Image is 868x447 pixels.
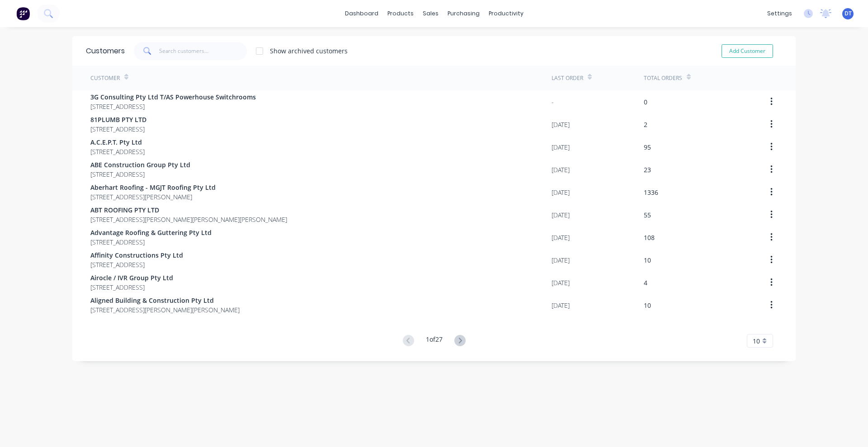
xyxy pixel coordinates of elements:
span: [STREET_ADDRESS] [90,260,183,269]
div: Customers [86,46,125,56]
div: Show archived customers [270,46,348,56]
div: Customer [90,74,120,82]
div: 108 [644,233,655,242]
span: 10 [753,336,760,346]
img: Factory [16,7,30,20]
div: [DATE] [552,301,570,310]
span: [STREET_ADDRESS] [90,282,173,292]
div: 0 [644,97,647,107]
span: [STREET_ADDRESS] [90,237,212,247]
span: ABT ROOFING PTY LTD [90,205,287,215]
div: 1336 [644,188,658,197]
span: Affinity Constructions Pty Ltd [90,250,183,260]
div: Last Order [552,74,583,82]
span: [STREET_ADDRESS][PERSON_NAME][PERSON_NAME][PERSON_NAME] [90,215,287,224]
input: Search customers... [159,42,247,60]
div: 1 of 27 [426,334,443,348]
div: [DATE] [552,255,570,265]
div: products [383,7,418,20]
span: Airocle / IVR Group Pty Ltd [90,273,173,282]
div: [DATE] [552,278,570,287]
span: [STREET_ADDRESS][PERSON_NAME][PERSON_NAME] [90,305,240,315]
div: 95 [644,142,651,152]
button: Add Customer [722,44,773,58]
div: [DATE] [552,120,570,129]
div: settings [763,7,797,20]
div: purchasing [443,7,484,20]
span: [STREET_ADDRESS][PERSON_NAME] [90,192,216,202]
div: [DATE] [552,233,570,242]
span: Aligned Building & Construction Pty Ltd [90,296,240,305]
div: 23 [644,165,651,174]
div: Total Orders [644,74,682,82]
div: 10 [644,255,651,265]
span: [STREET_ADDRESS] [90,124,146,134]
div: 2 [644,120,647,129]
span: [STREET_ADDRESS] [90,169,190,179]
div: 55 [644,210,651,220]
span: [STREET_ADDRESS] [90,147,145,156]
span: 3G Consulting Pty Ltd T/AS Powerhouse Switchrooms [90,92,256,102]
span: DT [844,9,852,18]
div: 10 [644,301,651,310]
span: [STREET_ADDRESS] [90,102,256,111]
span: ABE Construction Group Pty Ltd [90,160,190,169]
div: [DATE] [552,210,570,220]
div: - [552,97,554,107]
div: sales [418,7,443,20]
span: Aberhart Roofing - MGJT Roofing Pty Ltd [90,183,216,192]
span: A.C.E.P.T. Pty Ltd [90,137,145,147]
span: 81PLUMB PTY LTD [90,115,146,124]
div: 4 [644,278,647,287]
a: dashboard [340,7,383,20]
span: Advantage Roofing & Guttering Pty Ltd [90,228,212,237]
div: [DATE] [552,142,570,152]
div: [DATE] [552,165,570,174]
div: productivity [484,7,528,20]
div: [DATE] [552,188,570,197]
